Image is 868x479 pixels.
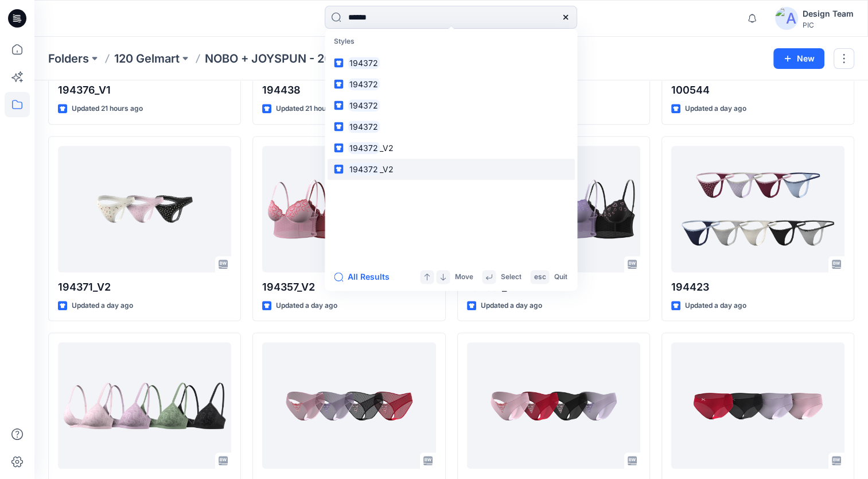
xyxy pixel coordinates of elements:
a: 194376_V2 [671,342,844,469]
a: 194430 [58,342,231,469]
mark: 194372 [348,163,380,176]
p: Updated a day ago [276,300,337,312]
p: Updated a day ago [685,103,746,115]
p: Updated 21 hours ago [276,103,347,115]
a: 194372_V2 [327,137,575,159]
mark: 194372 [348,120,380,133]
a: 194372 [327,74,575,95]
a: 194362_V2 [467,342,640,469]
mark: 194372 [348,141,380,154]
a: 194372_V2 [327,159,575,180]
a: 194371_V2 [58,146,231,272]
a: 194372 [327,116,575,137]
a: 194372 [327,52,575,74]
p: Updated a day ago [685,300,746,312]
p: 194438 [262,82,435,98]
mark: 194372 [348,56,380,69]
p: Quit [554,271,567,283]
a: 194372 [327,95,575,116]
a: 194423 [671,146,844,272]
a: 194362_V1 [262,342,435,469]
button: All Results [334,270,397,284]
p: 194376_V1 [58,82,231,98]
p: 194423 [671,279,844,295]
p: 194357_V2 [262,279,435,295]
p: Updated 21 hours ago [72,103,143,115]
p: Updated a day ago [72,300,133,312]
p: 100544 [671,82,844,98]
p: Select [500,271,521,283]
a: 194357_V2 [262,146,435,272]
span: _V2 [380,143,394,153]
p: NOBO + JOYSPUN - 20250912_120_GC [205,51,416,67]
img: avatar [775,7,798,30]
button: New [773,48,824,69]
div: Design Team [803,7,854,21]
div: PIC [803,21,854,29]
a: Folders [48,51,89,67]
p: Updated a day ago [481,300,542,312]
p: Move [454,271,473,283]
mark: 194372 [348,99,380,112]
a: 120 Gelmart [114,51,180,67]
span: _V2 [380,164,394,174]
p: esc [534,271,546,283]
mark: 194372 [348,78,380,91]
p: Styles [327,31,575,52]
p: 194371_V2 [58,279,231,295]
